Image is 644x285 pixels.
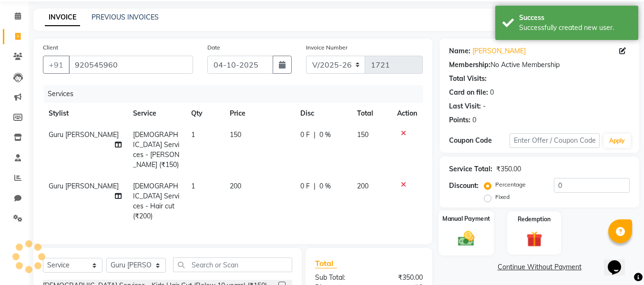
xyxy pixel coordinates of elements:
[449,60,491,70] div: Membership:
[127,103,185,124] th: Service
[43,56,70,74] button: +91
[230,182,241,190] span: 200
[314,181,316,191] span: |
[391,103,423,124] th: Action
[441,262,637,272] a: Continue Without Payment
[449,181,479,191] div: Discount:
[230,130,241,139] span: 150
[472,115,476,125] div: 0
[319,181,331,191] span: 0 %
[49,182,119,190] span: Guru [PERSON_NAME]
[519,23,631,33] div: Successfully created new user.
[357,182,368,190] span: 200
[495,180,526,189] label: Percentage
[369,273,430,283] div: ₹350.00
[449,115,470,125] div: Points:
[133,182,179,220] span: [DEMOGRAPHIC_DATA] Services - Hair cut (₹200)
[185,103,224,124] th: Qty
[519,13,631,23] div: Success
[319,130,331,140] span: 0 %
[510,133,600,148] input: Enter Offer / Coupon Code
[295,103,351,124] th: Disc
[357,130,368,139] span: 150
[603,134,631,148] button: Apply
[449,136,509,146] div: Coupon Code
[133,130,179,169] span: [DEMOGRAPHIC_DATA] Services - [PERSON_NAME] (₹150)
[207,43,220,52] label: Date
[45,9,80,26] a: INVOICE
[300,130,310,140] span: 0 F
[351,103,392,124] th: Total
[44,85,430,103] div: Services
[490,88,494,98] div: 0
[300,181,310,191] span: 0 F
[314,130,316,140] span: |
[449,60,630,70] div: No Active Membership
[449,46,470,56] div: Name:
[449,164,492,174] div: Service Total:
[43,103,127,124] th: Stylist
[49,130,119,139] span: Guru [PERSON_NAME]
[449,88,488,98] div: Card on file:
[518,215,551,224] label: Redemption
[306,43,348,52] label: Invoice Number
[449,101,481,111] div: Last Visit:
[191,182,195,190] span: 1
[521,229,547,249] img: _gift.svg
[483,101,486,111] div: -
[308,273,369,283] div: Sub Total:
[472,46,526,56] a: [PERSON_NAME]
[496,164,521,174] div: ₹350.00
[43,43,58,52] label: Client
[315,258,337,268] span: Total
[453,229,480,248] img: _cash.svg
[69,56,193,74] input: Search by Name/Mobile/Email/Code
[173,257,292,272] input: Search or Scan
[495,193,510,201] label: Fixed
[191,130,195,139] span: 1
[224,103,295,124] th: Price
[92,13,159,21] a: PREVIOUS INVOICES
[449,74,487,84] div: Total Visits:
[442,214,490,223] label: Manual Payment
[604,247,634,275] iframe: chat widget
